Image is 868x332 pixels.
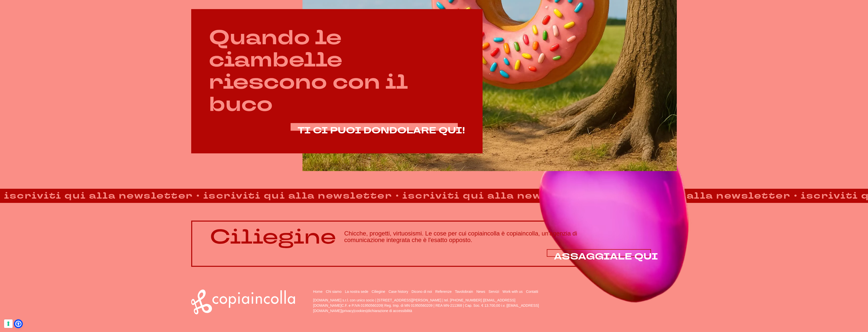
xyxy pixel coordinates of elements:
a: Referenze [435,290,452,294]
a: Ciliegine [372,290,385,294]
p: Ciliegine [210,226,336,248]
span: ASSAGGIALE QUI [554,251,658,263]
a: Servizi [489,290,499,294]
a: Dicono di noi [411,290,432,294]
button: Le tue preferenze relative al consenso per le tecnologie di tracciamento [4,319,13,328]
a: Work with us [503,290,523,294]
p: [DOMAIN_NAME] s.r.l. con unico socio | [STREET_ADDRESS][PERSON_NAME] | tel. [PHONE_NUMBER] | C.F.... [313,298,547,314]
a: La nostra sede [345,290,368,294]
strong: iscriviti qui alla newsletter [398,189,596,203]
strong: iscriviti qui alla newsletter [598,189,795,203]
a: Chi siamo [326,290,341,294]
a: [EMAIL_ADDRESS][DOMAIN_NAME] [313,298,515,307]
a: privacy [342,309,353,313]
a: Case history [388,290,408,294]
span: TI CI PUOI DONDOLARE QUI! [298,125,465,137]
a: News [476,290,485,294]
a: Contatti [526,290,538,294]
a: Tavolobrain [455,290,473,294]
a: Home [313,290,322,294]
a: cookies [354,309,366,313]
a: TI CI PUOI DONDOLARE QUI! [298,126,465,136]
h3: Chicche, progetti, virtuosismi. Le cose per cui copiaincolla è copiaincolla, un'agenzia di comuni... [344,230,658,244]
h2: Quando le ciambelle riescono con il buco [209,27,465,116]
a: Open Accessibility Menu [15,321,21,327]
a: dichiarazione di accessibilità [367,309,412,313]
strong: iscriviti qui alla newsletter [199,189,397,203]
a: ASSAGGIALE QUI [554,252,658,262]
a: [EMAIL_ADDRESS][DOMAIN_NAME] [313,303,539,313]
